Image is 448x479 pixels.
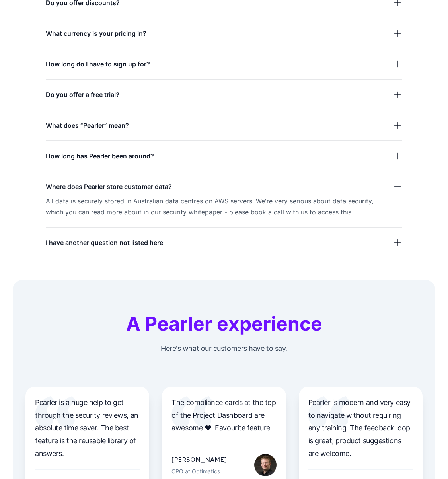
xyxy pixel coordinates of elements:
button: I have another question not listed here [46,237,402,248]
span: What does “Pearler” mean? [46,120,129,131]
button: What currency is your pricing in? [46,28,402,39]
span: What currency is your pricing in? [46,28,146,39]
span: How long do I have to sign up for? [46,58,150,70]
p: Here's what our customers have to say. [97,342,351,355]
h2: A Pearler experience [97,312,351,336]
p: Pearler is modern and very easy to navigate without requiring any training. The feedback loop is ... [308,396,413,460]
button: What does “Pearler” mean? [46,120,402,131]
img: Ben Ernst's photo [254,454,277,476]
button: How long has Pearler been around? [46,150,402,162]
button: Do you offer a free trial? [46,89,402,100]
button: How long do I have to sign up for? [46,58,402,70]
p: Pearler is a huge help to get through the security reviews, an absolute time saver. The best feat... [35,396,140,460]
div: [PERSON_NAME] [171,454,227,465]
div: CPO at Optimatics [171,467,227,476]
a: book a call [251,208,284,216]
p: The compliance cards at the top of the Project Dashboard are awesome ❤. Favourite feature. [171,396,276,434]
p: All data is securely stored in Australian data centres on AWS servers. We're very serious about d... [46,195,383,218]
button: Where does Pearler store customer data? [46,181,402,192]
span: Where does Pearler store customer data? [46,181,172,192]
span: I have another question not listed here [46,237,163,248]
span: Do you offer a free trial? [46,89,119,100]
span: How long has Pearler been around? [46,150,154,162]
